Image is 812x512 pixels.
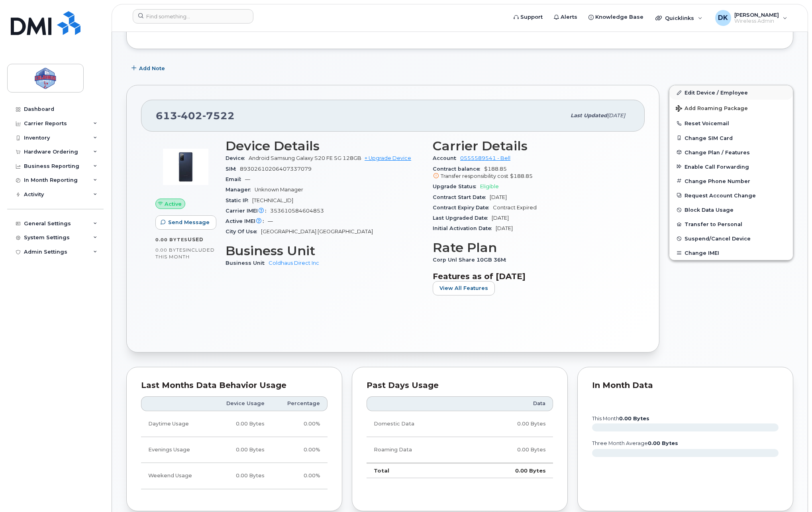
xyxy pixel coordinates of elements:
a: Edit Device / Employee [669,85,793,100]
span: [DATE] [607,112,625,118]
span: Add Note [139,65,165,72]
button: Reset Voicemail [669,116,793,130]
span: Contract Expired [493,205,537,211]
span: View All Features [439,284,488,292]
h3: Rate Plan [433,240,630,255]
span: 0.00 Bytes [155,237,188,242]
span: Carrier IMEI [226,208,270,214]
button: Add Roaming Package [669,100,793,116]
h3: Device Details [226,139,423,153]
td: Domestic Data [367,411,469,437]
span: 613 [156,110,235,122]
td: Evenings Usage [141,437,210,463]
span: 0.00 Bytes [155,247,186,253]
td: Weekend Usage [141,463,210,489]
span: Eligible [480,183,499,189]
tr: Weekdays from 6:00pm to 8:00am [141,437,328,463]
td: 0.00 Bytes [210,437,272,463]
td: 0.00 Bytes [469,463,553,478]
span: used [188,236,204,242]
button: Request Account Change [669,188,793,203]
td: Roaming Data [367,437,469,463]
a: Support [508,9,548,25]
span: Add Roaming Package [676,105,748,113]
td: 0.00 Bytes [469,437,553,463]
span: 353610584604853 [270,208,324,214]
span: Email [226,176,245,182]
span: Active [165,200,182,208]
span: Suspend/Cancel Device [685,236,751,242]
span: Change Plan / Features [685,149,750,155]
h3: Business Unit [226,244,423,258]
span: Upgrade Status [433,183,480,189]
button: Change IMEI [669,246,793,260]
span: 89302610206407337079 [240,166,312,172]
span: Last updated [571,112,607,118]
span: Support [520,13,543,21]
span: Manager [226,187,255,193]
tspan: 0.00 Bytes [619,416,649,421]
span: — [245,176,250,182]
span: 402 [177,110,202,122]
td: 0.00% [272,411,328,437]
button: View All Features [433,281,495,295]
button: Send Message [155,215,216,230]
span: Initial Activation Date [433,225,496,231]
text: three month average [592,440,678,446]
td: Total [367,463,469,478]
span: Static IP [226,197,252,203]
button: Suspend/Cancel Device [669,231,793,246]
tr: Friday from 6:00pm to Monday 8:00am [141,463,328,489]
span: Contract Start Date [433,194,490,200]
span: City Of Use [226,228,261,234]
div: Last Months Data Behavior Usage [141,382,328,390]
span: [DATE] [492,215,509,221]
span: $188.85 [510,173,533,179]
span: Unknown Manager [255,187,303,193]
span: [TECHNICAL_ID] [252,197,293,203]
span: Alerts [561,13,577,21]
span: SIM [226,166,240,172]
button: Enable Call Forwarding [669,160,793,174]
button: Change Phone Number [669,174,793,188]
span: Contract balance [433,166,484,172]
span: Active IMEI [226,218,268,224]
button: Add Note [126,61,172,75]
span: DK [718,13,728,23]
span: — [268,218,273,224]
h3: Carrier Details [433,139,630,153]
span: Account [433,155,460,161]
span: Device [226,155,249,161]
td: 0.00 Bytes [469,411,553,437]
span: Wireless Admin [734,18,779,24]
div: Dariusz Kulpinski [710,10,793,26]
a: + Upgrade Device [365,155,411,161]
span: [DATE] [496,225,513,231]
button: Change SIM Card [669,131,793,145]
td: 0.00 Bytes [210,411,272,437]
td: Daytime Usage [141,411,210,437]
span: [DATE] [490,194,507,200]
td: 0.00% [272,463,328,489]
h3: Features as of [DATE] [433,272,630,281]
span: Corp Unl Share 10GB 36M [433,257,510,263]
span: Quicklinks [665,15,694,21]
a: Knowledge Base [583,9,649,25]
button: Transfer to Personal [669,217,793,231]
span: included this month [155,247,215,260]
span: Transfer responsibility cost [441,173,508,179]
span: Last Upgraded Date [433,215,492,221]
th: Percentage [272,396,328,411]
th: Device Usage [210,396,272,411]
span: Business Unit [226,260,269,266]
a: Coldhaus Direct Inc [269,260,319,266]
tspan: 0.00 Bytes [648,440,678,446]
span: Enable Call Forwarding [685,163,749,169]
span: [GEOGRAPHIC_DATA] [GEOGRAPHIC_DATA] [261,228,373,234]
button: Change Plan / Features [669,145,793,160]
span: Contract Expiry Date [433,205,493,211]
span: [PERSON_NAME] [734,12,779,18]
th: Data [469,396,553,411]
span: Android Samsung Galaxy S20 FE 5G 128GB [249,155,361,161]
span: 7522 [202,110,235,122]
